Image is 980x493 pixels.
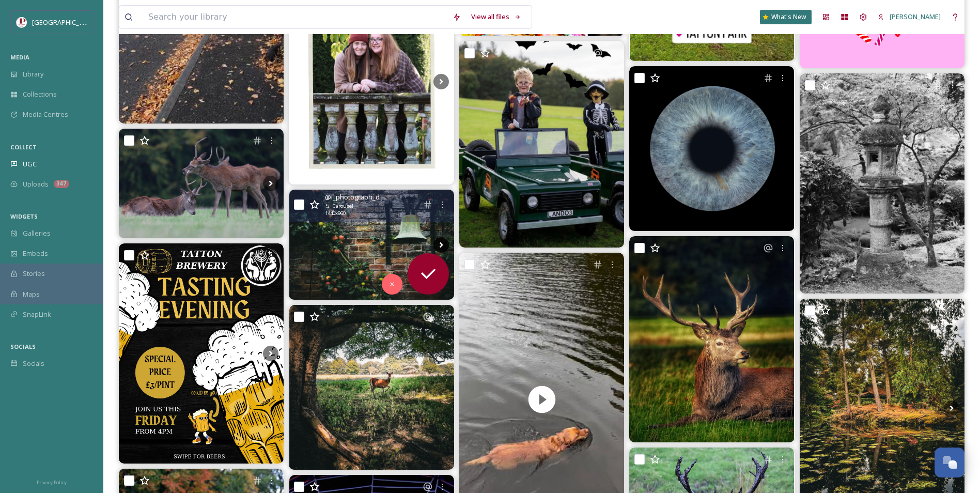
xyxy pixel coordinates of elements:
span: Collections [23,89,57,99]
span: Socials [23,359,44,368]
img: Revisiting some edits from tattonpark 🍁🍂 #photographer #photography #wildlifephotographer #nation... [289,305,454,470]
span: Uploads [23,179,49,189]
a: View all files [466,7,526,27]
img: Deep in the woodland, a Halloween trail awaits — glowing lanterns, swirling mist and spooky skele... [459,41,624,248]
span: Galleries [23,228,51,238]
div: 347 [54,180,69,188]
span: Embeds [23,249,48,258]
span: UGC [23,159,37,169]
a: Privacy Policy [37,475,67,488]
span: WIDGETS [10,212,38,220]
span: @ i_photograph_d [325,192,380,202]
span: Stories [23,269,45,279]
img: 'Feeling Good'.... #stag #reddeer #deers #deerphotography #nature #wildlife #wildlifephotography ... [629,236,794,442]
input: Search your library [143,6,447,28]
span: [GEOGRAPHIC_DATA] [32,17,98,27]
button: Open Chat [935,448,965,477]
img: 🍺Fancy a beer? Join us from 4pm THIS Friday for our Tatton Brewery Tasting Evening!!🤩 Please note... [119,243,284,463]
span: Maps [23,289,40,299]
a: What's New [760,10,812,24]
span: COLLECT [10,143,37,151]
span: Privacy Policy [37,479,67,486]
img: download%20(5).png [17,17,27,27]
span: SnapLink [23,310,51,319]
span: Carousel [333,203,353,210]
img: Another stunning icy blue iris photo! Are you looking for an iris photographer? Why not come and ... [629,66,794,231]
span: SOCIALS [10,343,36,350]
img: Twenty Five 049 #twentyfive #blackandwhitetwentyfive #blackandwhite2025 #blackandwhitezen #blacka... [800,73,965,293]
span: 1440 x 960 [325,210,346,217]
span: Library [23,69,43,79]
span: MEDIA [10,53,29,61]
span: Media Centres [23,110,68,119]
img: Tatton Park. Knutsford. 🍎🌸 #tattonpark #kitchengarden #cheshire #knutsford #canon #canonr7 #canon... [289,190,454,300]
a: [PERSON_NAME] [873,7,946,27]
img: Red Deer • Tatton Park 🦌 #tattonpark #reddeer [119,129,284,239]
span: [PERSON_NAME] [890,12,941,21]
